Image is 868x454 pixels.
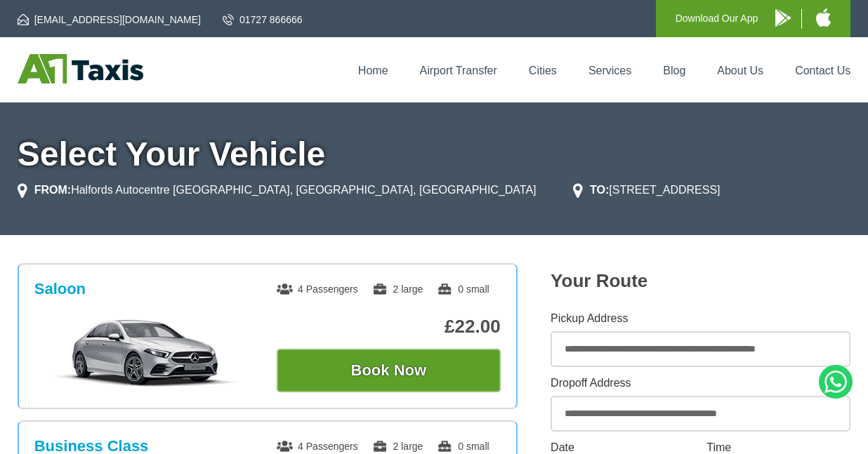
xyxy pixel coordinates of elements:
a: [EMAIL_ADDRESS][DOMAIN_NAME] [18,13,201,27]
span: 0 small [437,441,489,452]
a: Airport Transfer [420,65,497,76]
a: Blog [663,65,685,76]
label: Time [706,442,850,453]
img: A1 Taxis St Albans LTD [18,54,143,84]
a: 01727 866666 [223,13,303,27]
span: 4 Passengers [277,441,358,452]
a: Cities [529,65,557,76]
button: Book Now [277,349,501,392]
img: A1 Taxis iPhone App [816,8,831,27]
strong: TO: [590,184,609,196]
img: A1 Taxis Android App [775,9,791,27]
li: [STREET_ADDRESS] [573,182,721,199]
a: Home [358,65,388,76]
strong: FROM: [34,184,71,196]
span: 2 large [372,441,423,452]
h1: Select Your Vehicle [18,138,851,171]
span: 2 large [372,283,423,295]
h2: Your Route [551,270,850,292]
label: Date [551,442,695,453]
label: Dropoff Address [551,378,850,389]
h3: Saloon [34,280,86,298]
span: 0 small [437,283,489,295]
a: About Us [717,65,763,76]
span: 4 Passengers [277,283,358,295]
label: Pickup Address [551,313,850,324]
li: Halfords Autocentre [GEOGRAPHIC_DATA], [GEOGRAPHIC_DATA], [GEOGRAPHIC_DATA] [18,182,537,199]
a: Contact Us [795,65,850,76]
p: Download Our App [676,10,758,27]
p: £22.00 [277,316,501,338]
img: Saloon [41,318,252,388]
a: Services [588,65,631,76]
